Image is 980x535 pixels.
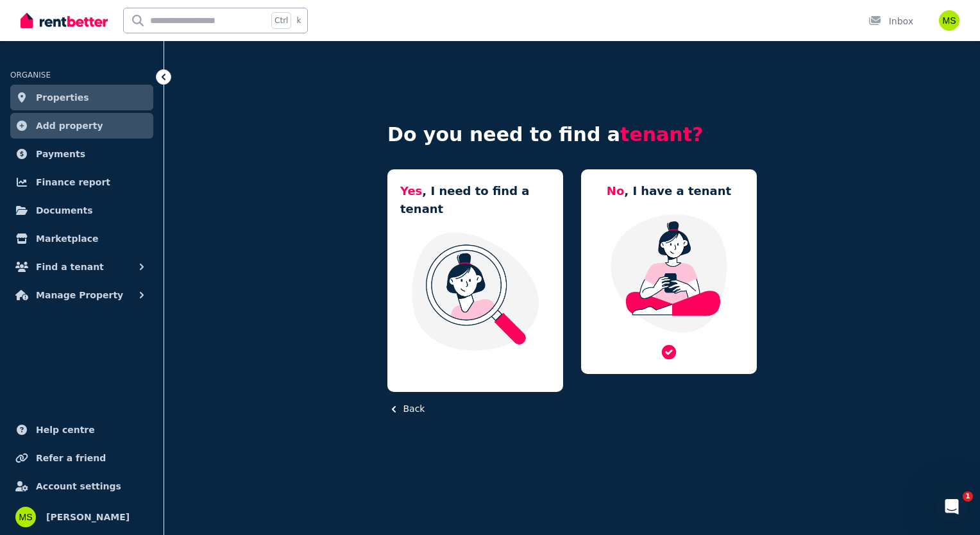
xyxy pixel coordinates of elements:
[607,182,731,200] h5: , I have a tenant
[10,417,153,443] a: Help centre
[939,10,959,31] img: Monica Salazar
[963,491,973,502] span: 1
[10,254,153,280] button: Find a tenant
[36,90,89,105] span: Properties
[36,479,121,494] span: Account settings
[36,174,110,190] span: Finance report
[10,226,153,251] a: Marketplace
[36,203,93,218] span: Documents
[10,169,153,195] a: Finance report
[10,282,153,308] button: Manage Property
[387,123,757,146] h4: Do you need to find a
[400,184,422,198] span: Yes
[36,146,85,162] span: Payments
[271,12,291,29] span: Ctrl
[10,198,153,223] a: Documents
[15,507,36,527] img: Monica Salazar
[400,182,550,218] h5: , I need to find a tenant
[594,213,744,334] img: Manage my property
[936,491,967,522] iframe: Intercom live chat
[21,11,108,30] img: RentBetter
[10,85,153,110] a: Properties
[607,184,624,198] span: No
[10,113,153,139] a: Add property
[36,287,123,303] span: Manage Property
[400,231,550,352] img: I need a tenant
[36,450,106,466] span: Refer a friend
[620,123,703,146] span: tenant?
[36,231,98,246] span: Marketplace
[10,71,51,80] span: ORGANISE
[10,141,153,167] a: Payments
[296,15,301,26] span: k
[10,445,153,471] a: Refer a friend
[868,15,913,28] div: Inbox
[10,473,153,499] a: Account settings
[36,118,103,133] span: Add property
[46,509,130,525] span: [PERSON_NAME]
[36,259,104,275] span: Find a tenant
[36,422,95,437] span: Help centre
[387,402,425,416] button: Back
